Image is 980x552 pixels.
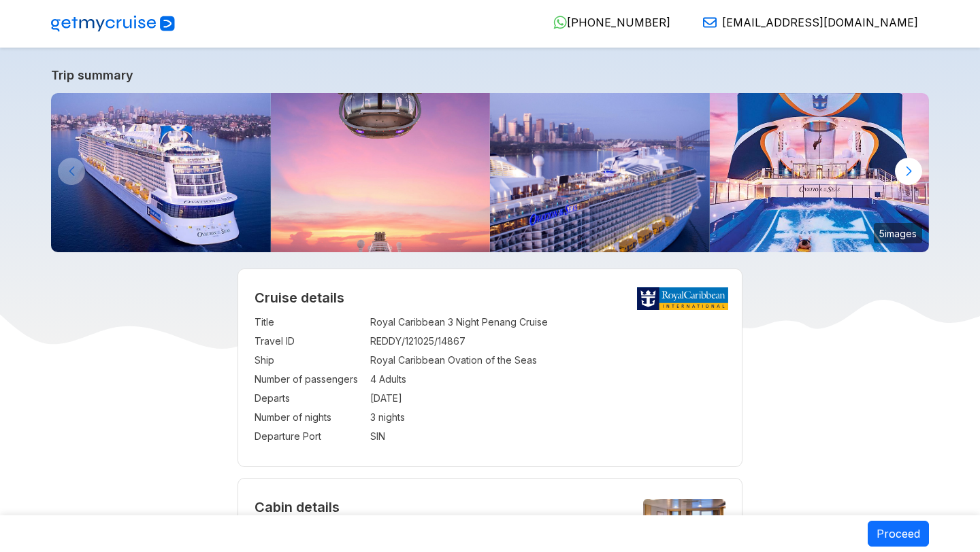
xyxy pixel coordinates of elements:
[370,408,726,427] td: 3 nights
[255,370,363,389] td: Number of passengers
[51,93,271,252] img: ovation-exterior-back-aerial-sunset-port-ship.jpg
[370,427,726,446] td: SIN
[51,68,929,82] a: Trip summary
[868,521,929,547] button: Proceed
[370,332,726,351] td: REDDY/121025/14867
[874,223,922,243] small: 5 images
[703,16,717,29] img: Email
[370,313,726,332] td: Royal Caribbean 3 Night Penang Cruise
[542,16,670,29] a: [PHONE_NUMBER]
[553,16,567,29] img: WhatsApp
[363,408,370,427] td: :
[710,93,930,252] img: ovation-of-the-seas-flowrider-sunset.jpg
[255,313,363,332] td: Title
[255,351,363,370] td: Ship
[363,427,370,446] td: :
[363,389,370,408] td: :
[567,16,670,29] span: [PHONE_NUMBER]
[363,313,370,332] td: :
[255,499,726,515] h4: Cabin details
[370,370,726,389] td: 4 Adults
[363,351,370,370] td: :
[363,370,370,389] td: :
[370,351,726,370] td: Royal Caribbean Ovation of the Seas
[363,332,370,351] td: :
[255,408,363,427] td: Number of nights
[370,389,726,408] td: [DATE]
[271,93,491,252] img: north-star-sunset-ovation-of-the-seas.jpg
[255,332,363,351] td: Travel ID
[692,16,918,29] a: [EMAIL_ADDRESS][DOMAIN_NAME]
[255,427,363,446] td: Departure Port
[722,16,918,29] span: [EMAIL_ADDRESS][DOMAIN_NAME]
[255,389,363,408] td: Departs
[255,290,726,306] h2: Cruise details
[490,93,710,252] img: ovation-of-the-seas-departing-from-sydney.jpg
